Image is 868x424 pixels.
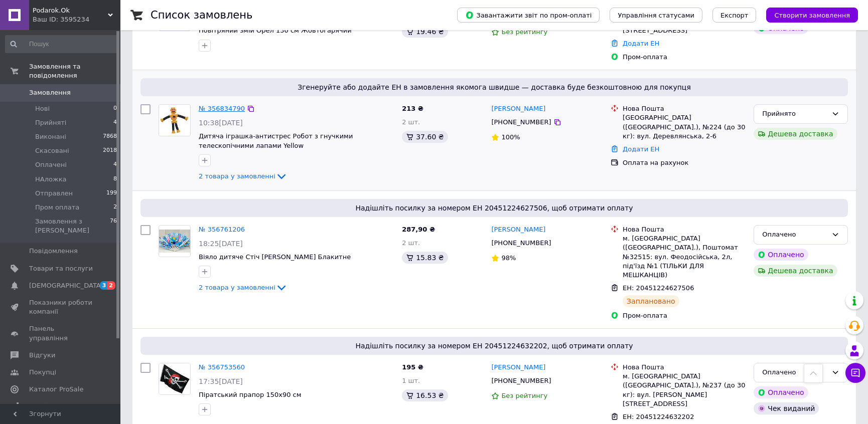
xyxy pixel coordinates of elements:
[35,160,67,169] span: Оплачені
[754,128,837,140] div: Дешева доставка
[623,295,679,307] div: Заплановано
[29,88,71,97] span: Замовлення
[720,12,749,19] span: Експорт
[35,118,66,127] span: Прийняті
[402,363,423,371] span: 195 ₴
[457,8,600,23] button: Завантажити звіт по пром-оплаті
[501,254,516,262] span: 98%
[762,367,827,378] div: Оплачено
[199,132,353,149] a: Дитяча іграшка-антистрес Робот з гнучкими телескопічними лапами Yellow
[29,62,120,80] span: Замовлення та повідомлення
[35,189,73,198] span: Отправлен
[113,175,117,184] span: 8
[754,249,808,261] div: Оплачено
[29,247,78,256] span: Повідомлення
[113,118,117,127] span: 4
[465,11,592,20] span: Завантажити звіт по пром-оплаті
[199,391,302,398] span: Піратський прапор 150х90 см
[159,363,190,394] img: Фото товару
[113,104,117,113] span: 0
[199,253,351,261] span: Віяло дитяче Стіч [PERSON_NAME] Блакитне
[199,172,287,180] a: 2 товара у замовленні
[756,11,858,19] a: Створити замовлення
[623,284,694,292] span: ЕН: 20451224627506
[845,363,865,383] button: Чат з покупцем
[159,105,190,136] img: Фото товару
[144,341,844,351] span: Надішліть посилку за номером ЕН 20451224632202, щоб отримати оплату
[402,105,423,112] span: 213 ₴
[35,217,110,235] span: Замовлення з [PERSON_NAME]
[489,374,553,387] div: [PHONE_NUMBER]
[5,35,118,53] input: Пошук
[103,132,117,141] span: 7868
[402,239,420,247] span: 2 шт.
[754,265,837,277] div: Дешева доставка
[491,363,545,372] a: [PERSON_NAME]
[623,145,659,153] a: Додати ЕН
[199,119,243,127] span: 10:38[DATE]
[29,368,56,377] span: Покупці
[29,264,93,273] span: Товари та послуги
[159,225,191,257] a: Фото товару
[199,27,352,34] a: Повітряний змій Орел 130 см Жовтогарячий
[151,9,252,21] h1: Список замовлень
[491,104,545,114] a: [PERSON_NAME]
[712,8,757,23] button: Експорт
[501,28,547,36] span: Без рейтингу
[623,234,746,280] div: м. [GEOGRAPHIC_DATA] ([GEOGRAPHIC_DATA].), Поштомат №32515: вул. Феодосійська, 2л, під'їзд №1 (ТІ...
[35,203,79,212] span: Пром оплата
[33,6,108,15] span: Podarok.Ok
[489,237,553,250] div: [PHONE_NUMBER]
[199,284,275,291] span: 2 товара у замовленні
[159,104,191,136] a: Фото товару
[107,281,115,290] span: 2
[402,252,448,264] div: 15.83 ₴
[35,146,69,155] span: Скасовані
[29,385,83,394] span: Каталог ProSale
[623,40,659,47] a: Додати ЕН
[144,82,844,92] span: Згенеруйте або додайте ЕН в замовлення якомога швидше — доставка буде безкоштовною для покупця
[489,116,553,129] div: [PHONE_NUMBER]
[29,351,55,360] span: Відгуки
[29,402,64,411] span: Аналітика
[623,53,746,62] div: Пром-оплата
[623,225,746,234] div: Нова Пошта
[754,386,808,398] div: Оплачено
[199,284,287,291] a: 2 товара у замовленні
[199,377,243,385] span: 17:35[DATE]
[623,311,746,320] div: Пром-оплата
[199,172,275,180] span: 2 товара у замовленні
[199,226,245,233] a: № 356761206
[610,8,702,23] button: Управління статусами
[501,133,520,141] span: 100%
[623,158,746,167] div: Оплата на рахунок
[491,225,545,235] a: [PERSON_NAME]
[501,392,547,399] span: Без рейтингу
[33,15,120,24] div: Ваш ID: 3595234
[623,104,746,113] div: Нова Пошта
[29,324,93,342] span: Панель управління
[106,189,117,198] span: 199
[402,389,448,401] div: 16.53 ₴
[100,281,108,290] span: 3
[110,217,117,235] span: 76
[402,226,435,233] span: 287,90 ₴
[113,160,117,169] span: 4
[35,104,50,113] span: Нові
[402,131,448,143] div: 37.60 ₴
[623,413,694,420] span: ЕН: 20451224632202
[29,298,93,316] span: Показники роботи компанії
[766,8,858,23] button: Створити замовлення
[35,175,66,184] span: НАложка
[199,240,243,248] span: 18:25[DATE]
[144,203,844,213] span: Надішліть посилку за номером ЕН 20451224627506, щоб отримати оплату
[103,146,117,155] span: 2018
[113,203,117,212] span: 2
[762,109,827,119] div: Прийнято
[35,132,66,141] span: Виконані
[774,12,850,19] span: Створити замовлення
[402,377,420,384] span: 1 шт.
[199,363,245,371] a: № 356753560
